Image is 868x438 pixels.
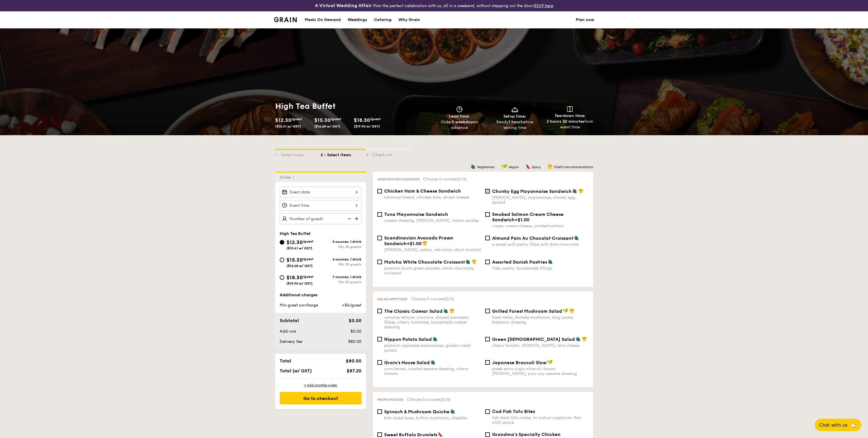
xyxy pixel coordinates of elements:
[485,360,490,365] input: Japanese Broccoli Slawgreek extra virgin olive oil, kizami [PERSON_NAME], yuzu soy-sesame dressing
[492,315,589,325] div: fresh herbs, shiitake mushroom, king oyster, balsamic dressing
[384,188,461,194] span: Chicken Ham & Cheese Sandwich
[449,308,455,313] img: icon-chef-hat.a58ddaea.svg
[384,247,481,252] div: [PERSON_NAME], celery, red onion, dijon mustard
[470,164,476,169] img: icon-vegetarian.fe4039eb.svg
[501,164,507,169] img: icon-vegan.f8ff3823.svg
[511,106,519,112] img: icon-dish.430c3a2e.svg
[555,113,585,118] span: Teardown time:
[350,329,361,334] span: $0.00
[492,189,572,194] span: Chunky Egg Mayonnaise Sandwich
[477,165,495,169] span: Vegetarian
[492,212,564,222] span: Smoked Salmon Cream Cheese Sandwich
[321,275,361,279] div: 7 courses, 1 drink
[280,318,299,323] span: Subtotal
[377,297,407,301] span: Salad/Appetiser
[492,242,589,247] div: a sweet puff pastry filled with dark chocolate
[377,189,382,193] input: Chicken Ham & Cheese Sandwichcharcoal bread, chicken ham, sliced cheese
[445,297,454,301] span: (0/5)
[280,392,361,404] div: Go to checkout
[275,101,432,111] h1: High Tea Buffet
[286,274,303,281] span: $18.30
[286,239,303,245] span: $12.30
[534,3,553,8] a: RSVP here
[407,241,422,246] span: +$1.00
[280,339,302,344] span: Delivery fee
[485,309,490,313] input: Grilled Forest Mushroom Saladfresh herbs, shiitake mushroom, king oyster, balsamic dressing
[280,275,284,280] input: $18.30/guest($19.95 w/ GST)7 courses, 1 drinkMin 30 guests
[331,117,341,121] span: /guest
[384,343,481,353] div: premium japanese mayonnaise, golden russet potato
[384,409,449,414] span: Spinach & Mushroom Quiche
[485,189,490,193] input: Chunky Egg Mayonnaise Sandwich[PERSON_NAME], mayonnaise, chunky egg spread
[492,235,573,241] span: Almond Pain Au Chocolat Croissant
[314,124,340,128] span: ($16.68 w/ GST)
[514,217,530,222] span: +$1.00
[492,266,589,271] div: flaky pastry, housemade fillings
[452,120,475,124] strong: 5 weekdays
[547,360,553,365] img: icon-vegan.f8ff3823.svg
[321,280,361,284] div: Min 30 guests
[344,11,371,28] a: Weddings
[850,422,857,428] span: 🦙
[275,117,291,123] span: $12.30
[353,213,361,224] img: icon-add.58712e84.svg
[321,240,361,244] div: 5 courses, 1 drink
[271,2,598,9] div: Plan the perfect celebration with us, all in a weekend, without stepping out the door.
[286,257,303,263] span: $15.30
[492,259,547,265] span: Assorted Danish Pastries
[275,124,301,128] span: ($13.41 w/ GST)
[286,281,313,285] span: ($19.95 w/ GST)
[321,262,361,266] div: Min 30 guests
[430,360,436,365] img: icon-vegetarian.fe4039eb.svg
[303,257,313,261] span: /guest
[344,213,353,224] img: icon-reduce.1d2dbef1.svg
[441,397,450,402] span: (0/5)
[554,165,593,169] span: Chef's recommendation
[366,150,411,158] div: 3 - Check out
[371,11,395,28] a: Catering
[280,231,311,236] span: High Tea Buffet
[280,292,361,298] div: Additional charges
[569,308,574,313] img: icon-chef-hat.a58ddaea.svg
[492,366,589,376] div: greek extra virgin olive oil, kizami [PERSON_NAME], yuzu soy-sesame dressing
[303,275,313,279] span: /guest
[280,258,284,262] input: $15.30/guest($16.68 w/ GST)6 courses, 1 drinkMin 30 guests
[354,117,370,123] span: $18.30
[423,177,467,182] span: Choose 5 courses
[532,165,541,169] span: Spicy
[432,336,438,341] img: icon-vegetarian.fe4039eb.svg
[348,318,361,323] span: $0.00
[377,260,382,264] input: Matcha White Chocolate Croissantpremium kyoto green powder, white chocolate, croissant
[485,236,490,240] input: Almond Pain Au Chocolat Croissanta sweet puff pastry filled with dark chocolate
[485,409,490,414] input: Cod Fish Tofu Bitesfish meat tofu cubes, tri-colour capsicum, thai chilli sauce
[384,337,432,342] span: Nippon Potato Salad
[582,336,587,341] img: icon-chef-hat.a58ddaea.svg
[377,177,420,181] span: Sandwiches/Danishes
[384,218,481,223] div: caesar dressing, [PERSON_NAME], italian parsley
[377,309,382,313] input: The Classic Caesar Saladromaine lettuce, croutons, shaved parmesan flakes, cherry tomatoes, house...
[455,106,464,112] img: icon-clock.2db775ea.svg
[274,17,297,22] a: Logotype
[434,119,485,131] div: Order in advance
[377,212,382,217] input: Tuna Mayonnaise Sandwichcaesar dressing, [PERSON_NAME], italian parsley
[574,235,579,240] img: icon-vegetarian.fe4039eb.svg
[377,409,382,414] input: Spinach & Mushroom Quichebite-sized base, button mushroom, cheddar
[492,360,547,365] span: Japanese Broccoli Slaw
[384,212,448,217] span: Tuna Mayonnaise Sandwich
[472,259,477,264] img: icon-chef-hat.a58ddaea.svg
[572,188,577,193] img: icon-vegetarian.fe4039eb.svg
[377,398,403,402] span: Premium sides
[315,2,372,9] h4: A Virtual Wedding Affair
[280,200,361,211] input: Event time
[280,358,291,364] span: Total
[492,415,589,425] div: fish meat tofu cubes, tri-colour capsicum, thai chilli sauce
[563,308,568,313] img: icon-vegan.f8ff3823.svg
[280,187,361,198] input: Event date
[314,117,331,123] span: $15.30
[377,432,382,437] input: Sweet Buffalo Drumletsslow baked chicken drumlet, sweet and spicy sauce
[377,360,382,365] input: Grain's House Saladcorn kernel, roasted sesame dressing, cherry tomato
[509,120,521,124] strong: 1 hour
[457,177,467,182] span: (0/5)
[438,432,443,437] img: icon-spicy.37a8142b.svg
[578,188,583,193] img: icon-chef-hat.a58ddaea.svg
